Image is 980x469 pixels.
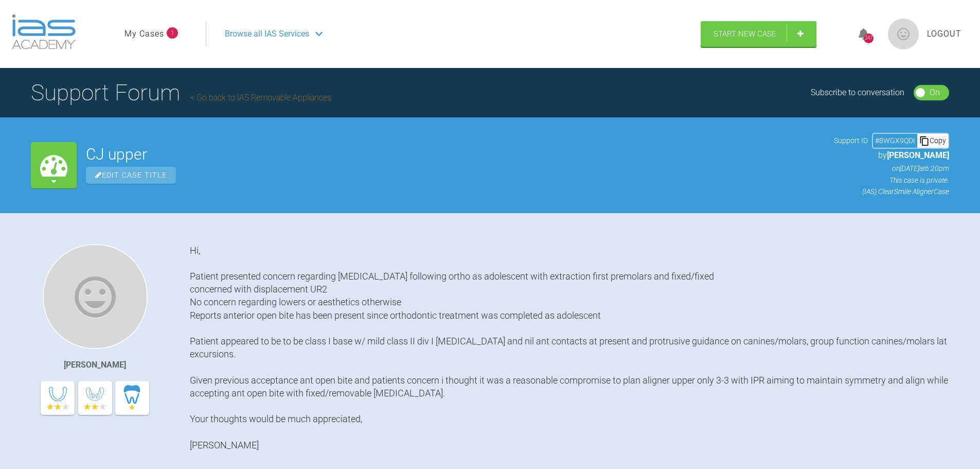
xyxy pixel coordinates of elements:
img: logo-light.3e3ef733.png [12,14,76,49]
div: Hi, Patient presented concern regarding [MEDICAL_DATA] following ortho as adolescent with extract... [190,244,949,451]
img: Simon Hobson [43,244,148,349]
span: 1 [167,27,178,39]
div: On [930,86,940,99]
p: This case is private. [834,175,949,186]
div: Subscribe to conversation [811,86,904,99]
span: Edit Case Title [86,167,176,184]
span: Support ID [834,135,868,146]
div: 247 [864,33,874,43]
span: [PERSON_NAME] [887,150,949,160]
a: Go back to IAS Removable Appliances [190,93,331,102]
p: by [834,149,949,162]
a: My Cases [124,27,164,41]
img: profile.png [888,19,919,49]
a: Logout [927,27,961,41]
p: (IAS) ClearSmile Aligner Case [834,186,949,197]
span: Browse all IAS Services [225,27,309,41]
div: # 8WGX9QDI [873,135,917,146]
h2: CJ upper [86,147,825,162]
div: Copy [917,134,948,147]
span: Start New Case [714,29,776,39]
p: on [DATE] at 6:20pm [834,163,949,174]
h1: Support Forum [31,75,331,111]
div: [PERSON_NAME] [64,358,126,372]
a: Start New Case [701,21,816,47]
